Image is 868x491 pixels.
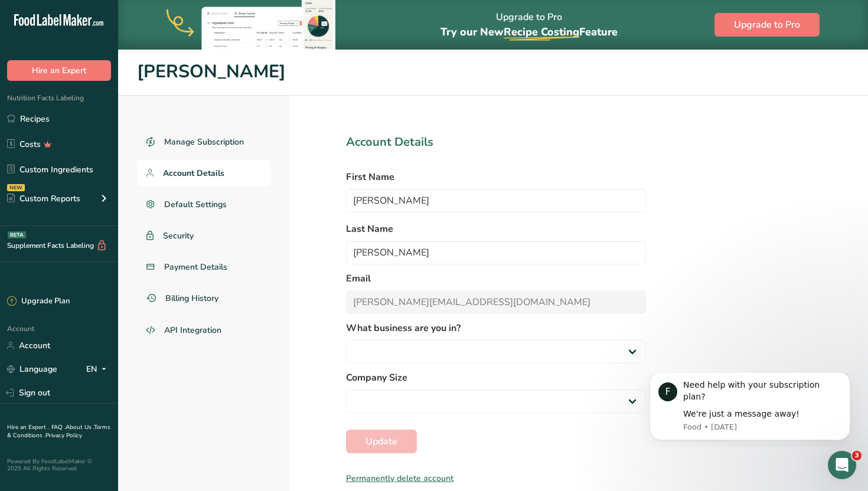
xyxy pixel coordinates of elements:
iframe: Intercom notifications message [632,373,868,447]
a: Account Details [137,160,270,186]
span: Update [366,434,397,449]
div: Upgrade Plan [7,296,70,307]
a: Manage Subscription [137,129,270,155]
span: API Integration [164,324,221,336]
h1: Account Details [346,133,646,151]
span: Billing History [165,292,218,305]
a: Security [137,222,270,249]
div: Custom Reports [7,192,80,205]
a: Default Settings [137,191,270,218]
div: Need help with your subscription plan? [51,6,210,30]
a: Terms & Conditions . [7,423,110,440]
div: NEW [7,184,25,191]
div: BETA [8,231,26,238]
label: What business are you in? [346,321,646,335]
a: Language [7,359,57,379]
iframe: Intercom live chat [828,451,856,479]
h1: [PERSON_NAME] [137,58,849,86]
span: Upgrade to Pro [734,18,800,32]
button: Hire an Expert [7,60,111,81]
div: Profile image for Food [27,9,45,28]
span: Security [163,230,194,242]
span: Try our New Feature [440,25,618,39]
label: Last Name [346,222,646,236]
a: Privacy Policy [45,431,82,440]
a: API Integration [137,316,270,345]
label: Email [346,271,646,286]
span: Manage Subscription [164,136,244,148]
div: Permanently delete account [346,472,646,485]
label: Company Size [346,371,646,385]
span: Recipe Costing [504,25,579,39]
div: EN [86,362,111,377]
div: Powered By FoodLabelMaker © 2025 All Rights Reserved [7,458,111,472]
span: Account Details [163,167,224,179]
button: Upgrade to Pro [714,13,820,37]
label: First Name [346,170,646,184]
button: Update [346,430,417,453]
a: Billing History [137,285,270,312]
a: FAQ . [51,423,66,431]
span: Payment Details [164,261,227,273]
div: Message content [51,6,210,47]
a: Hire an Expert . [7,423,49,431]
p: Message from Food, sent 2d ago [51,49,210,60]
span: Default Settings [164,198,227,211]
span: 3 [852,451,862,460]
a: Payment Details [137,254,270,280]
div: We're just a message away! [51,35,210,47]
a: About Us . [66,423,94,431]
div: Upgrade to Pro [440,1,618,50]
